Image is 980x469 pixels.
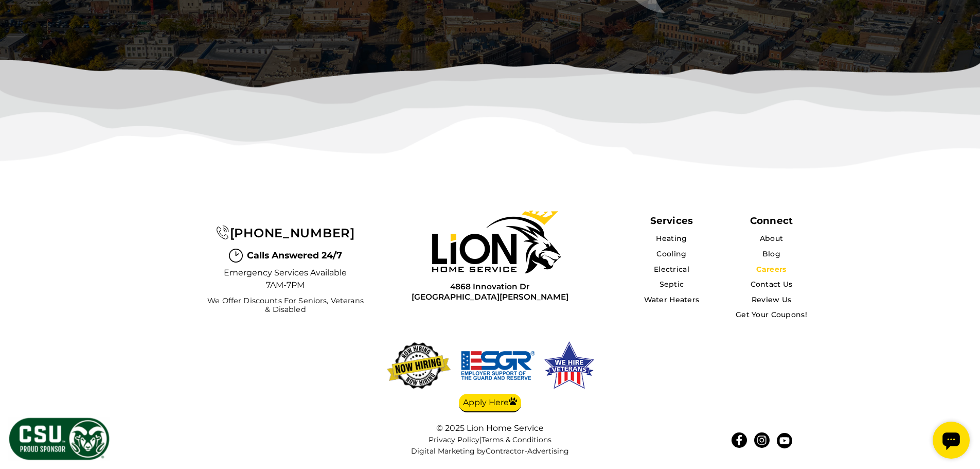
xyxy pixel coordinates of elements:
[387,423,593,433] div: © 2025 Lion Home Service
[230,225,355,240] span: [PHONE_NUMBER]
[656,234,687,243] a: Heating
[760,234,783,243] a: About
[543,340,595,391] img: We hire veterans
[412,292,568,302] span: [GEOGRAPHIC_DATA][PERSON_NAME]
[8,416,111,461] img: CSU Sponsor Badge
[459,394,521,412] a: Apply Here
[644,295,700,304] a: Water Heaters
[429,435,479,444] a: Privacy Policy
[486,447,569,456] a: Contractor-Advertising
[459,340,537,391] img: We hire veterans
[756,265,786,274] a: Careers
[204,297,366,315] span: We Offer Discounts for Seniors, Veterans & Disabled
[247,249,342,262] span: Calls Answered 24/7
[736,310,807,319] a: Get Your Coupons!
[224,267,347,291] span: Emergency Services Available 7AM-7PM
[384,340,453,391] img: now-hiring
[482,435,551,444] a: Terms & Conditions
[656,249,686,258] a: Cooling
[650,215,693,227] span: Services
[216,225,354,240] a: [PHONE_NUMBER]
[660,280,684,289] a: Septic
[387,436,593,456] nav: |
[412,282,568,302] a: 4868 Innovation Dr[GEOGRAPHIC_DATA][PERSON_NAME]
[4,4,41,41] div: Open chat widget
[412,282,568,291] span: 4868 Innovation Dr
[751,280,793,289] a: Contact Us
[750,215,793,227] div: Connect
[752,295,792,304] a: Review Us
[762,249,780,258] a: Blog
[387,447,593,456] div: Digital Marketing by
[654,265,689,274] a: Electrical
